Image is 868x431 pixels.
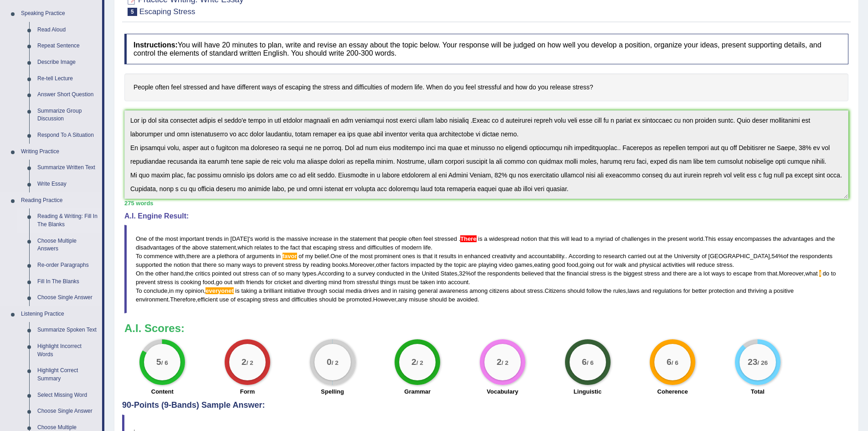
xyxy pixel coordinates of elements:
span: relates [254,244,272,251]
span: friends [246,279,264,286]
span: that [191,261,201,268]
span: by [436,261,442,268]
span: initiative [284,287,305,294]
span: to [584,235,589,242]
div: 275 words [124,199,848,208]
span: 5 [128,8,137,16]
span: are [202,253,211,260]
label: Total [751,387,765,396]
span: University [674,253,700,260]
span: stress [243,270,259,277]
span: stress [717,261,733,268]
span: and [293,279,303,286]
span: modern [401,244,421,251]
span: above [192,244,208,251]
span: important [180,235,204,242]
span: in [224,235,229,242]
span: to [596,253,601,260]
span: ways [242,261,256,268]
span: financial [567,270,589,277]
span: prevent [136,279,155,286]
span: To [136,287,142,294]
span: the [155,235,164,242]
span: to [831,270,836,277]
span: awareness [439,287,468,294]
span: should [567,287,585,294]
span: and [815,235,825,242]
span: there [673,270,687,277]
span: is [478,235,482,242]
a: Choose Multiple Answers [33,233,102,257]
span: must [398,279,411,286]
span: ways [711,270,725,277]
span: plethora [217,253,238,260]
span: a [591,235,594,242]
span: the [557,270,565,277]
span: statement [210,244,236,251]
span: what [805,270,817,277]
label: Content [151,387,174,396]
span: in [276,253,281,260]
span: physical [640,261,661,268]
span: the [790,253,798,260]
span: Two consecutive dots (did you mean: .) [565,253,567,260]
span: a [212,253,215,260]
span: The personal pronoun “I” should be uppercase. (did you mean: I) [819,270,821,277]
span: of [240,253,245,260]
span: stressful [356,279,378,286]
span: the [280,244,288,251]
span: walk [615,261,627,268]
span: to [257,261,262,268]
span: To [136,253,142,260]
span: Possible spelling mistake. ‘favor’ is American English. (did you mean: favour) [282,253,297,260]
a: Select Missing Word [33,387,102,404]
label: Linguistic [574,387,601,396]
a: Highlight Correct Summary [33,363,102,387]
span: for [606,261,613,268]
span: trends [206,235,222,242]
b: Instructions: [134,41,178,49]
span: is [271,235,275,242]
span: opinion [185,287,204,294]
span: ones [402,253,415,260]
span: be [412,279,419,286]
span: stress [527,287,543,294]
span: for [683,287,690,294]
span: for [266,279,272,286]
h4: A.I. Engine Result: [124,212,848,220]
span: good [552,261,565,268]
span: many [286,270,301,277]
span: creativity [492,253,515,260]
span: the [827,235,835,242]
span: prevent [264,261,283,268]
span: types [302,270,316,277]
span: to [274,244,279,251]
span: the [478,270,486,277]
span: from [754,270,765,277]
span: world [255,235,269,242]
h4: 90-Points (9-Bands) Sample Answer: [122,27,851,410]
span: my [175,287,183,294]
span: topic [454,261,466,268]
span: world [689,235,703,242]
span: my [305,253,313,260]
span: disadvantages [136,244,174,251]
span: to [726,270,731,277]
span: Moreover [779,270,803,277]
span: feel [423,235,433,242]
span: go [216,279,222,286]
span: respondents [800,253,833,260]
span: often [409,235,422,242]
span: This [705,235,716,242]
span: the [340,235,348,242]
span: Citizens [544,287,565,294]
span: laws [627,287,639,294]
span: to [346,270,351,277]
span: stressed [435,235,457,242]
span: encompasses [735,235,771,242]
span: and [517,253,527,260]
span: respondents [488,270,520,277]
span: reduce [697,261,715,268]
span: statement [350,235,376,242]
span: stress [339,244,354,251]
